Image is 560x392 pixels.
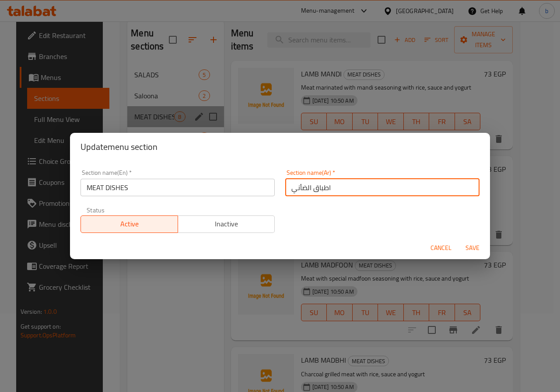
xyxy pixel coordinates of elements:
button: Active [80,215,178,233]
input: Please enter section name(en) [80,179,275,196]
span: Active [84,218,175,230]
button: Cancel [427,240,455,256]
span: Cancel [430,243,451,253]
input: Please enter section name(ar) [285,179,479,196]
button: Save [458,240,486,256]
span: Save [462,243,483,253]
button: Inactive [178,215,275,233]
span: Inactive [182,218,272,230]
h2: Update menu section [80,140,479,154]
